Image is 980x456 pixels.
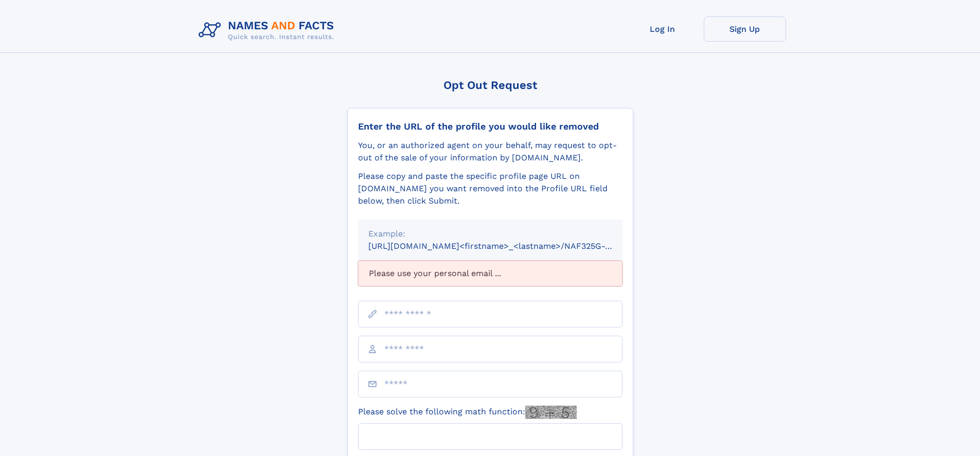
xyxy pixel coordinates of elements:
div: Enter the URL of the profile you would like removed [358,121,622,132]
small: [URL][DOMAIN_NAME]<firstname>_<lastname>/NAF325G-xxxxxxxx [368,241,642,251]
div: Please use your personal email ... [358,261,622,286]
img: Logo Names and Facts [194,16,343,44]
a: Log In [621,16,704,42]
div: You, or an authorized agent on your behalf, may request to opt-out of the sale of your informatio... [358,139,622,164]
div: Opt Out Request [347,79,633,92]
div: Please copy and paste the specific profile page URL on [DOMAIN_NAME] you want removed into the Pr... [358,170,622,207]
a: Sign Up [704,16,786,42]
label: Please solve the following math function: [358,406,577,419]
div: Example: [368,228,612,240]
